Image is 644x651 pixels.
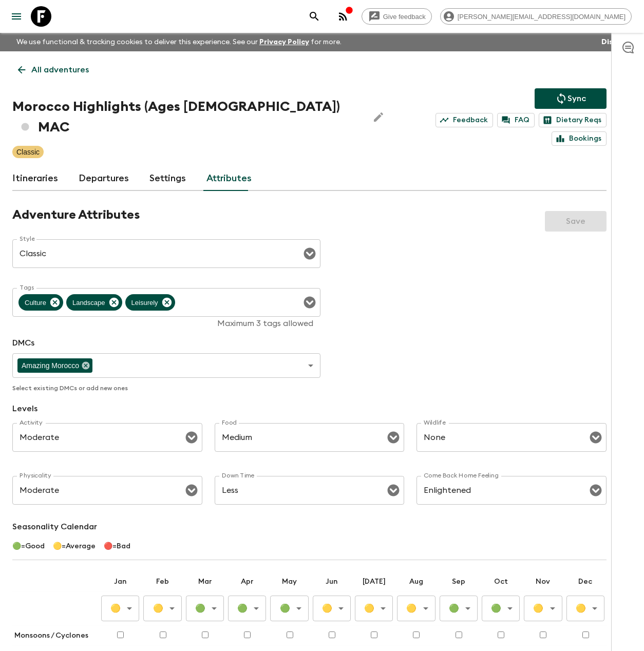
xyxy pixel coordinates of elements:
div: 🟢 [482,598,520,619]
div: 🟡 [143,598,181,619]
div: Culture [18,294,63,311]
a: Attributes [206,166,252,191]
span: Landscape [66,297,111,309]
a: Itineraries [12,166,58,191]
p: Sep [440,577,478,587]
p: 🟢 = Good [12,541,45,551]
div: 🟡 [397,598,435,619]
p: Classic [16,147,40,157]
div: Amazing Morocco [17,358,92,373]
p: Levels [12,403,607,415]
p: Jun [313,577,351,587]
div: 🟢 [186,598,224,619]
p: Sync [567,92,586,105]
p: Jan [101,577,139,587]
a: FAQ [497,113,535,127]
p: Aug [397,577,435,587]
p: Maximum 3 tags allowed [20,318,313,329]
p: May [270,577,308,587]
button: Open [302,295,317,310]
button: Open [386,430,401,445]
span: Amazing Morocco [17,360,83,372]
a: Departures [79,166,129,191]
p: Feb [143,577,181,587]
button: Open [184,483,199,497]
p: Nov [524,577,562,587]
button: Open [302,246,317,261]
button: Sync adventure departures to the booking engine [535,88,607,109]
a: Bookings [552,131,607,146]
div: [PERSON_NAME][EMAIL_ADDRESS][DOMAIN_NAME] [440,8,632,25]
button: Open [589,483,603,497]
label: Style [20,235,34,243]
label: Down Time [222,471,254,480]
button: Open [589,430,603,445]
div: 🟡 [313,598,351,619]
h2: Adventure Attributes [12,207,140,223]
p: Monsoons / Cyclones [14,630,97,641]
span: Culture [18,297,52,309]
p: Oct [482,577,520,587]
span: [PERSON_NAME][EMAIL_ADDRESS][DOMAIN_NAME] [452,13,631,21]
a: Give feedback [362,8,432,25]
p: DMCs [12,337,320,349]
label: Physicality [20,471,51,480]
div: Leisurely [125,294,175,311]
label: Tags [20,283,34,292]
button: Open [386,483,401,497]
button: search adventures [304,6,325,27]
div: 🟢 [228,598,266,619]
a: Settings [149,166,186,191]
div: 🟢 [270,598,308,619]
div: 🟢 [440,598,478,619]
button: menu [6,6,27,27]
p: [DATE] [355,577,393,587]
button: Open [184,430,199,445]
label: Come Back Home Feeling [424,471,499,480]
a: Privacy Policy [259,39,309,46]
label: Wildlife [424,418,446,427]
label: Activity [20,418,43,427]
a: Dietary Reqs [539,113,607,127]
div: Landscape [66,294,122,311]
div: 🟡 [355,598,393,619]
div: 🟡 [101,598,139,619]
p: Apr [228,577,266,587]
p: Seasonality Calendar [12,521,607,533]
p: Dec [566,577,604,587]
p: 🔴 = Bad [104,541,130,551]
button: Dismiss [599,35,632,49]
h1: Morocco Highlights (Ages [DEMOGRAPHIC_DATA]) MAC [12,97,360,138]
span: Leisurely [125,297,164,309]
p: Select existing DMCs or add new ones [12,382,320,394]
a: Feedback [435,113,493,127]
label: Food [222,418,237,427]
p: Mar [186,577,224,587]
p: All adventures [31,64,89,76]
div: 🟡 [566,598,604,619]
div: 🟡 [524,598,562,619]
p: We use functional & tracking cookies to deliver this experience. See our for more. [12,33,346,51]
span: Give feedback [377,13,431,21]
p: 🟡 = Average [53,541,96,551]
a: All adventures [12,60,94,80]
button: Edit Adventure Title [368,97,389,138]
